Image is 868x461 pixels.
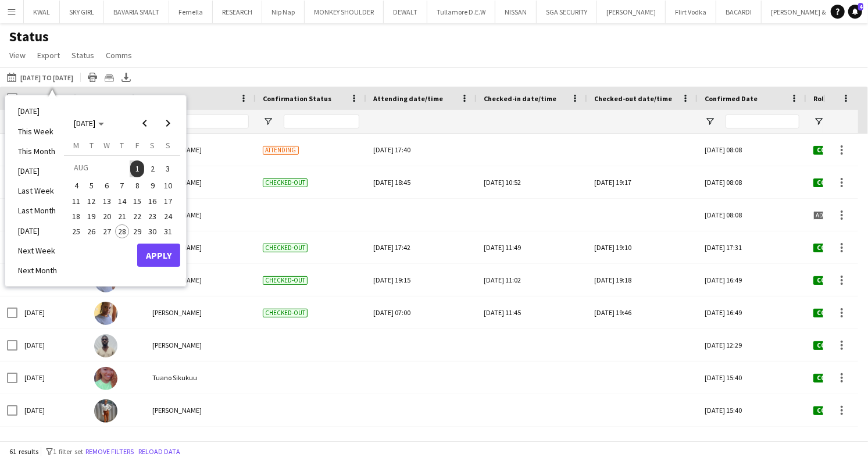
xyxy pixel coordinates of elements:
[594,94,672,103] span: Checked-out date/time
[99,193,115,208] button: 13-08-2025
[173,115,249,128] input: Name Filter Input
[146,224,160,238] span: 30
[100,194,114,208] span: 13
[698,394,806,426] div: [DATE] 15:40
[115,194,129,208] span: 14
[69,178,83,192] span: 4
[84,224,99,239] button: 26-08-2025
[152,341,202,349] span: [PERSON_NAME]
[115,178,130,193] button: 07-08-2025
[537,1,597,23] button: SGA SECURITY
[72,50,94,60] span: Status
[119,70,133,84] app-action-btn: Export XLSX
[594,166,691,198] div: [DATE] 19:17
[99,209,115,224] button: 20-08-2025
[427,1,495,23] button: Tullamore D.E.W
[213,1,262,23] button: RESEARCH
[5,48,30,63] a: View
[145,209,160,224] button: 23-08-2025
[160,209,176,224] button: 24-08-2025
[11,121,64,141] li: This Week
[813,276,856,285] span: Confirmed
[698,231,806,263] div: [DATE] 17:31
[161,178,175,192] span: 10
[37,50,60,60] span: Export
[146,194,160,208] span: 16
[698,199,806,231] div: [DATE] 08:08
[94,367,117,390] img: Tuano Sikukuu
[133,112,156,135] button: Previous month
[705,116,715,127] button: Open Filter Menu
[373,296,470,328] div: [DATE] 07:00
[597,1,666,23] button: [PERSON_NAME]
[85,70,99,84] app-action-btn: Print
[161,209,175,223] span: 24
[69,224,83,238] span: 25
[858,3,863,10] span: 4
[484,231,580,263] div: [DATE] 11:49
[594,296,691,328] div: [DATE] 19:46
[94,334,117,358] img: John Karani
[33,48,65,63] a: Export
[698,134,806,166] div: [DATE] 08:08
[99,178,115,193] button: 06-08-2025
[67,48,99,63] a: Status
[263,146,299,155] span: Attending
[484,296,580,328] div: [DATE] 11:45
[103,140,110,151] span: W
[53,447,83,456] span: 1 filter set
[130,178,145,193] button: 08-08-2025
[69,224,84,239] button: 25-08-2025
[136,445,183,458] button: Reload data
[137,244,180,267] button: Apply
[83,445,136,458] button: Remove filters
[94,399,117,423] img: Sherelle Amanda
[130,209,145,224] button: 22-08-2025
[698,427,806,459] div: [DATE] 10:36
[115,224,129,238] span: 28
[373,264,470,296] div: [DATE] 19:15
[166,140,170,151] span: S
[69,209,83,223] span: 18
[11,201,64,220] li: Last Month
[263,116,273,127] button: Open Filter Menu
[120,140,124,151] span: T
[698,264,806,296] div: [DATE] 16:49
[100,224,114,238] span: 27
[813,341,856,350] span: Confirmed
[69,193,84,208] button: 11-08-2025
[813,374,856,383] span: Confirmed
[17,362,87,394] div: [DATE]
[160,178,176,193] button: 10-08-2025
[263,244,308,252] span: Checked-out
[813,116,824,127] button: Open Filter Menu
[813,406,856,415] span: Confirmed
[152,308,202,317] span: [PERSON_NAME]
[69,178,84,193] button: 04-08-2025
[17,394,87,426] div: [DATE]
[484,264,580,296] div: [DATE] 11:02
[484,166,580,198] div: [DATE] 10:52
[17,427,87,459] div: [DATE]
[73,140,79,151] span: M
[130,160,144,177] span: 1
[101,48,137,63] a: Comms
[100,209,114,223] span: 20
[160,224,176,239] button: 31-08-2025
[85,178,99,192] span: 5
[94,94,114,103] span: Photo
[24,94,41,103] span: Date
[726,115,799,128] input: Confirmed Date Filter Input
[161,160,175,177] span: 3
[161,224,175,238] span: 31
[11,161,64,181] li: [DATE]
[146,160,160,177] span: 2
[594,264,691,296] div: [DATE] 19:18
[115,193,130,208] button: 14-08-2025
[104,1,169,23] button: BAVARIA SMALT
[17,296,87,328] div: [DATE]
[24,1,60,23] button: KWAL
[9,50,26,60] span: View
[99,224,115,239] button: 27-08-2025
[130,224,144,238] span: 29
